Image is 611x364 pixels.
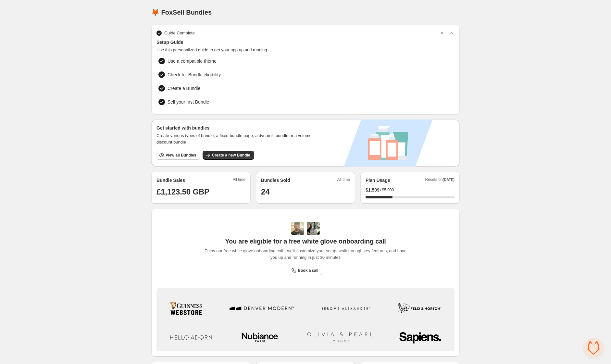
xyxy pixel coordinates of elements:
h2: Bundles Sold [261,177,290,183]
span: Check for Bundle eligibility [168,71,221,78]
h3: Get started with bundles [156,125,318,131]
h2: Bundle Sales [156,177,185,183]
span: Sell your first Bundle [168,99,209,105]
h1: 24 [261,187,350,197]
span: You are eligible for a free white glove onboarding call [225,237,386,245]
img: Prakhar [307,222,320,235]
span: Setup Guide [156,39,455,45]
img: Adi [291,222,304,235]
h2: Plan Usage [366,177,390,183]
span: [DATE] [443,178,455,182]
h1: 🦊 FoxSell Bundles [151,8,212,16]
span: View all Bundles [166,153,196,158]
span: Resets on [425,177,455,184]
button: View all Bundles [156,151,200,160]
span: Use this personalized guide to get your app up and running. [156,47,455,53]
h1: £1,123.50 GBP [156,187,245,197]
span: $5,000 [382,187,394,193]
span: All time [337,177,350,184]
span: Create a new Bundle [212,153,250,158]
span: All time [233,177,245,184]
span: $ 1,509 [366,187,380,193]
span: Enjoy our free white glove onboarding call—we'll customize your setup, walk through key features,... [201,248,410,261]
a: Book a call [289,266,322,275]
span: Create various types of bundle, a fixed bundle page, a dynamic bundle or a volume discount bundle [156,132,318,145]
span: Guide Complete [164,30,195,36]
div: / [366,187,455,193]
a: Open chat [584,338,603,358]
button: Create a new Bundle [203,151,254,160]
span: Use a compatible theme [168,58,217,64]
span: Create a Bundle [168,85,200,92]
span: Book a call [298,268,318,273]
